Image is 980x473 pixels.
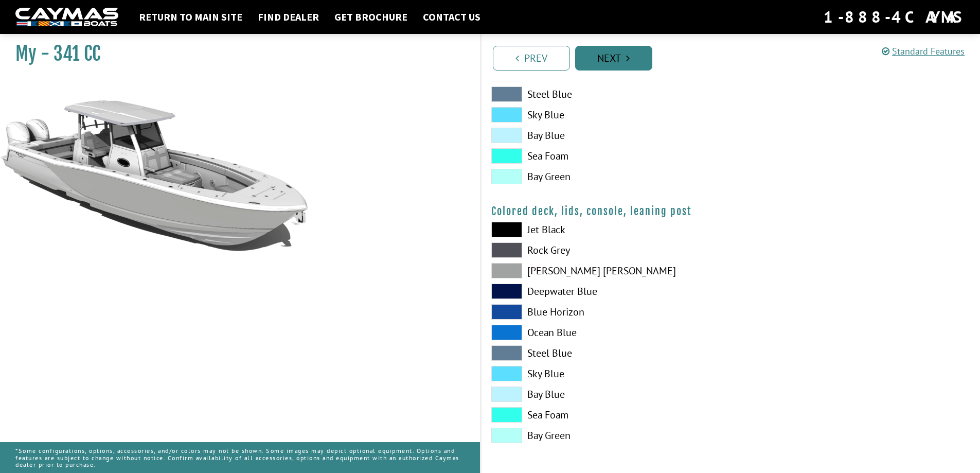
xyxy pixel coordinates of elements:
label: Steel Blue [491,345,720,361]
label: [PERSON_NAME] [PERSON_NAME] [491,263,720,278]
label: Rock Grey [491,242,720,258]
label: Bay Blue [491,128,720,143]
div: 1-888-4CAYMAS [824,6,965,28]
h4: Colored deck, lids, console, leaning post [491,205,970,218]
label: Bay Green [491,169,720,184]
p: *Some configurations, options, accessories, and/or colors may not be shown. Some images may depic... [15,442,465,473]
label: Bay Blue [491,387,720,402]
a: Prev [493,46,570,71]
a: Return to main site [134,10,247,24]
label: Bay Green [491,428,720,443]
h1: My - 341 CC [15,42,454,65]
a: Standard Features [882,45,965,57]
a: Find Dealer [253,10,324,24]
a: Get Brochure [329,10,413,24]
label: Jet Black [491,222,720,237]
a: Next [575,46,652,71]
label: Blue Horizon [491,304,720,320]
a: Contact Us [418,10,486,24]
label: Sea Foam [491,407,720,423]
label: Sky Blue [491,107,720,122]
label: Sea Foam [491,148,720,164]
label: Sky Blue [491,366,720,381]
label: Steel Blue [491,86,720,102]
img: white-logo-c9c8dbefe5ff5ceceb0f0178aa75bf4bb51f6bca0971e226c86eb53dfe498488.png [15,8,118,27]
label: Deepwater Blue [491,284,720,299]
label: Ocean Blue [491,325,720,340]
